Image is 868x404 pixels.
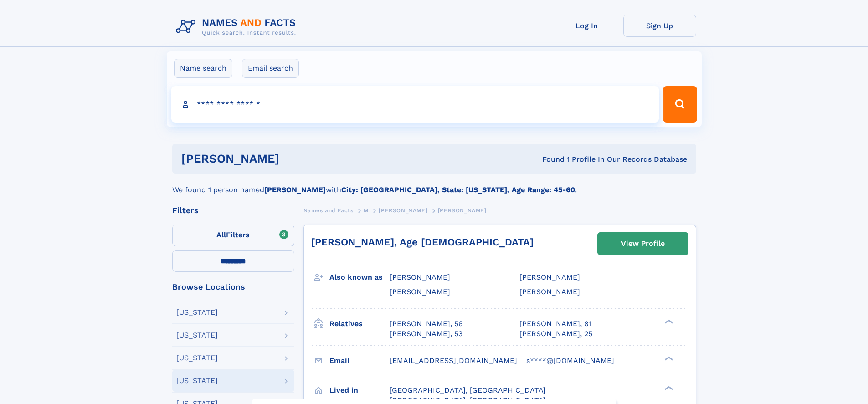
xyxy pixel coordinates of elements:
[390,287,450,296] span: [PERSON_NAME]
[364,207,369,214] span: M
[176,354,218,362] div: [US_STATE]
[329,383,390,398] h3: Lived in
[329,270,390,285] h3: Also known as
[519,273,580,281] span: [PERSON_NAME]
[176,309,218,316] div: [US_STATE]
[663,86,697,123] button: Search Button
[172,225,294,246] label: Filters
[663,355,673,361] div: ❯
[390,319,463,329] a: [PERSON_NAME], 56
[519,319,591,329] a: [PERSON_NAME], 81
[172,174,696,195] div: We found 1 person named with .
[550,15,623,37] a: Log In
[623,15,696,37] a: Sign Up
[329,353,390,368] h3: Email
[379,205,427,216] a: [PERSON_NAME]
[390,356,517,365] span: [EMAIL_ADDRESS][DOMAIN_NAME]
[341,185,575,194] b: City: [GEOGRAPHIC_DATA], State: [US_STATE], Age Range: 45-60
[181,153,411,164] h1: [PERSON_NAME]
[663,318,673,324] div: ❯
[411,154,687,164] div: Found 1 Profile In Our Records Database
[172,283,294,291] div: Browse Locations
[390,329,462,339] a: [PERSON_NAME], 53
[663,385,673,391] div: ❯
[171,86,659,123] input: search input
[174,59,232,78] label: Name search
[172,206,294,215] div: Filters
[242,59,299,78] label: Email search
[176,377,218,384] div: [US_STATE]
[303,205,354,216] a: Names and Facts
[390,386,546,394] span: [GEOGRAPHIC_DATA], [GEOGRAPHIC_DATA]
[621,233,665,254] div: View Profile
[390,273,450,281] span: [PERSON_NAME]
[329,316,390,332] h3: Relatives
[598,233,688,255] a: View Profile
[519,287,580,296] span: [PERSON_NAME]
[364,205,369,216] a: M
[519,329,592,339] a: [PERSON_NAME], 25
[264,185,326,194] b: [PERSON_NAME]
[176,332,218,339] div: [US_STATE]
[379,207,427,214] span: [PERSON_NAME]
[172,15,303,39] img: Logo Names and Facts
[216,230,226,239] span: All
[438,207,487,214] span: [PERSON_NAME]
[311,236,534,248] a: [PERSON_NAME], Age [DEMOGRAPHIC_DATA]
